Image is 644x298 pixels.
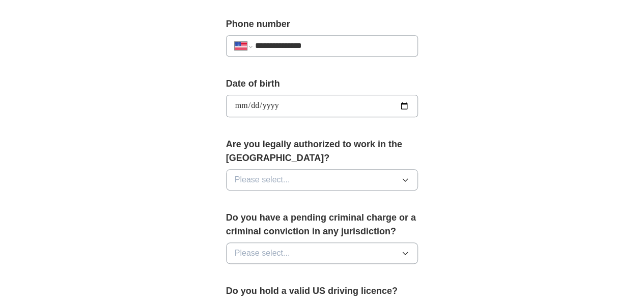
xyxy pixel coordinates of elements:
[226,169,418,191] button: Please select...
[226,17,418,31] label: Phone number
[226,242,418,264] button: Please select...
[235,247,290,259] span: Please select...
[235,174,290,186] span: Please select...
[226,138,418,165] label: Are you legally authorized to work in the [GEOGRAPHIC_DATA]?
[226,284,418,298] label: Do you hold a valid US driving licence?
[226,77,418,91] label: Date of birth
[226,211,418,238] label: Do you have a pending criminal charge or a criminal conviction in any jurisdiction?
